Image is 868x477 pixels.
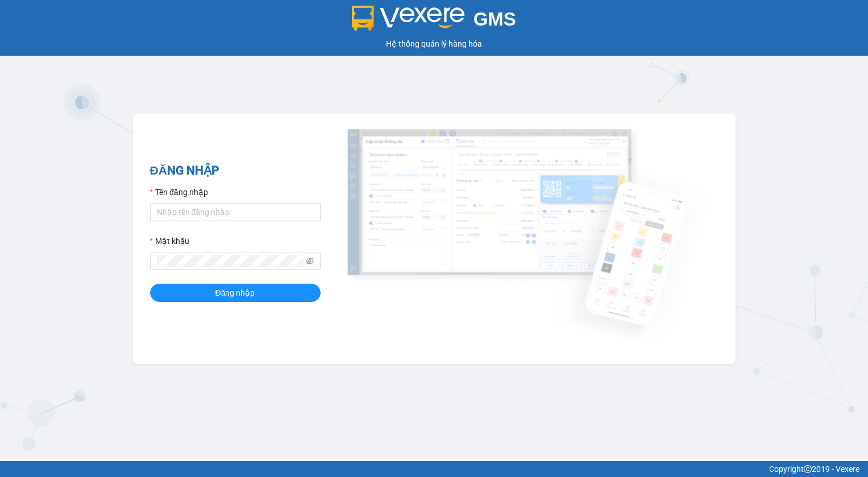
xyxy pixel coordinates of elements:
[474,9,516,30] span: GMS
[9,463,859,475] div: Copyright 2019 - Vexere
[215,287,255,299] span: Đăng nhập
[352,6,464,31] img: logo 2
[150,186,208,198] label: Tên đăng nhập
[804,465,812,473] span: copyright
[157,255,304,267] input: Mật khẩu
[150,284,321,302] button: Đăng nhập
[150,203,321,221] input: Tên đăng nhập
[306,257,314,265] span: eye-invisible
[352,17,516,26] a: GMS
[150,161,321,180] h2: ĐĂNG NHẬP
[3,38,865,50] div: Hệ thống quản lý hàng hóa
[150,235,189,247] label: Mật khẩu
